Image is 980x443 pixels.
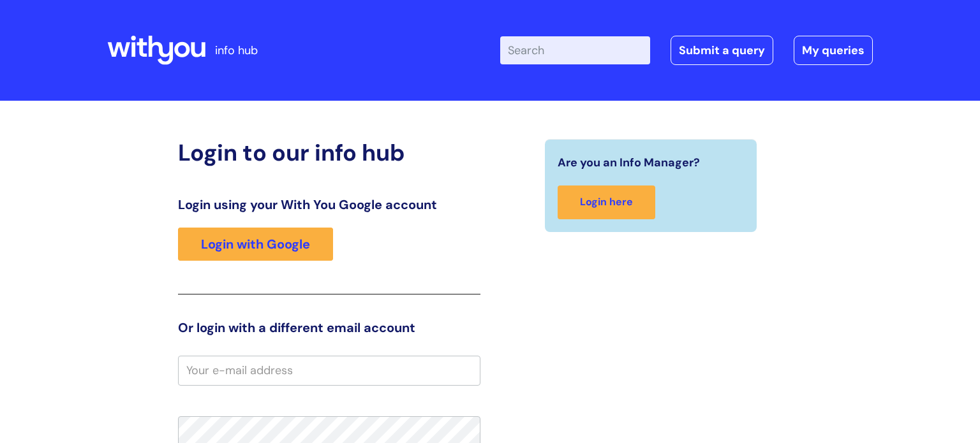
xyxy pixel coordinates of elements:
h2: Login to our info hub [178,139,480,166]
a: Login with Google [178,228,333,261]
h3: Or login with a different email account [178,320,480,335]
h3: Login using your With You Google account [178,197,480,212]
a: My queries [794,36,873,65]
span: Are you an Info Manager? [558,152,700,173]
a: Submit a query [671,36,773,65]
input: Search [500,36,650,64]
p: info hub [215,40,258,61]
input: Your e-mail address [178,356,480,385]
a: Login here [558,185,655,219]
